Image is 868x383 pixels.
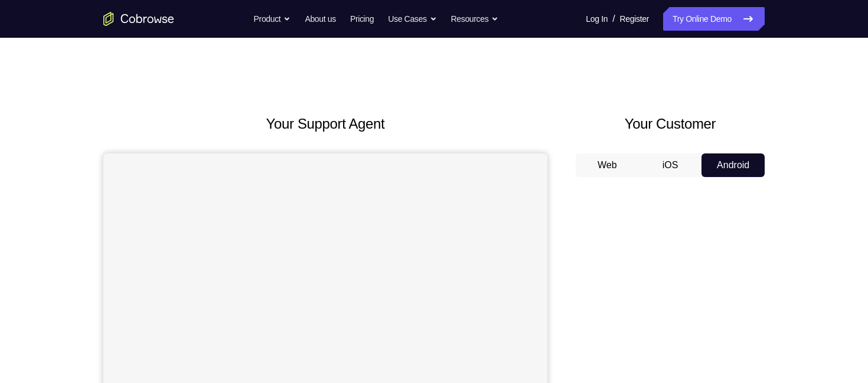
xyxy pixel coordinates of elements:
[612,12,615,26] span: /
[586,7,608,31] a: Log In
[388,7,436,31] button: Use Cases
[103,12,174,26] a: Go to the home page
[305,7,335,31] a: About us
[576,153,639,177] button: Web
[350,7,374,31] a: Pricing
[103,113,547,135] h2: Your Support Agent
[576,113,765,135] h2: Your Customer
[639,153,702,177] button: iOS
[620,7,649,31] a: Register
[451,7,499,31] button: Resources
[254,7,291,31] button: Product
[663,7,765,31] a: Try Online Demo
[701,153,765,177] button: Android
